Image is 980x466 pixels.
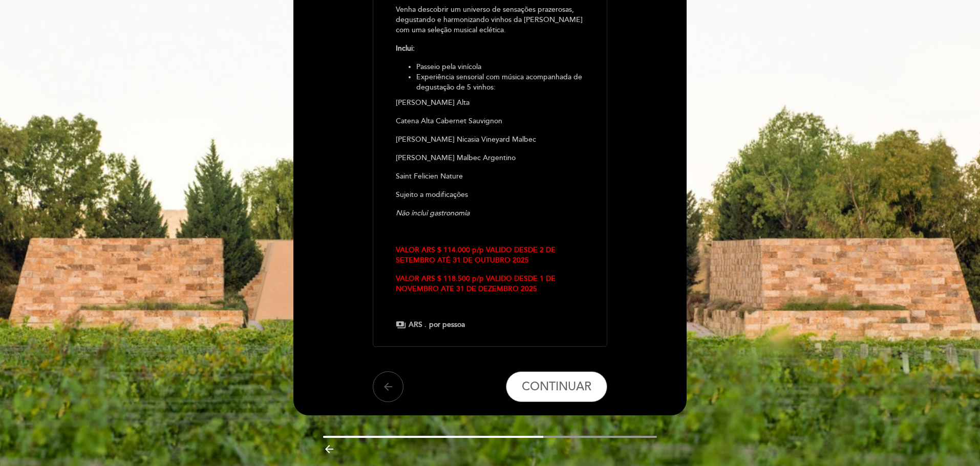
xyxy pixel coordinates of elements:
button: CONTINUAR [506,371,607,402]
strong: VALOR ARS $ 114.000 p/p VALIDO DESDE 2 DE SETEMBRO ATÉ 31 DE OUTUBRO 2025 [396,246,556,264]
strong: VALOR ARS $ 118.500 p/p VALIDO DESDE 1 DE NOVEMBRO ATE 31 DE DEZEMBRO 2025 [396,274,556,293]
p: Sujeito a modificações [396,190,584,200]
p: [PERSON_NAME] Alta [396,98,584,108]
span: ARS . [409,320,427,330]
li: Passeio pela vinícola [416,62,584,72]
i: arrow_back [382,381,394,393]
p: Catena Alta Cabernet Sauvignon [396,116,584,126]
p: [PERSON_NAME] Malbec Argentino [396,153,584,163]
li: Experiência sensorial com música acompanhada de degustação de 5 vinhos: [416,72,584,93]
p: [PERSON_NAME] Nicasia Vineyard Malbec [396,135,584,145]
span: payments [396,320,406,330]
p: Venha descobrir um universo de sensações prazerosas, degustando e harmonizando vinhos da [PERSON_... [396,5,584,35]
strong: Inclui: [396,44,415,53]
i: arrow_backward [323,443,335,455]
p: Saint Felicien Nature [396,171,584,182]
button: arrow_back [373,371,403,402]
span: CONTINUAR [522,380,591,394]
em: Não inclui gastronomia [396,209,470,217]
span: por pessoa [429,320,465,330]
